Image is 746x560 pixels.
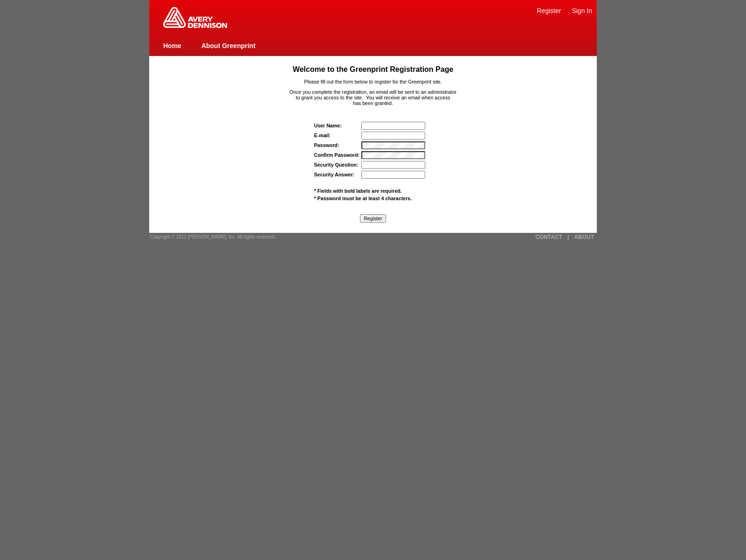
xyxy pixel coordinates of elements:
[314,123,342,128] strong: User Name:
[314,142,339,148] label: Password:
[567,234,569,240] a: |
[537,7,561,14] a: Register
[314,172,355,177] label: Security Answer:
[314,152,360,158] label: Confirm Password:
[314,162,359,168] label: Security Question:
[360,214,386,223] input: Register
[167,89,579,106] p: Once you complete the registration, an email will be sent to an administrator to grant you access...
[167,65,579,74] h1: Welcome to the Greenprint Registration Page
[314,196,412,201] span: * Password must be at least 4 characters.
[572,7,592,14] a: Sign In
[167,79,579,84] p: Please fill out the form below to register for the Greenprint site.
[201,42,256,49] a: About Greenprint
[163,23,227,29] a: Greenprint
[314,133,331,138] label: E-mail:
[535,234,562,240] a: CONTACT
[150,234,276,239] span: Copyright © 2012 [PERSON_NAME], Inc. All rights reserved.
[574,234,594,240] a: ABOUT
[163,42,181,49] a: Home
[314,188,402,194] span: * Fields with bold labels are required.
[163,7,227,28] img: Home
